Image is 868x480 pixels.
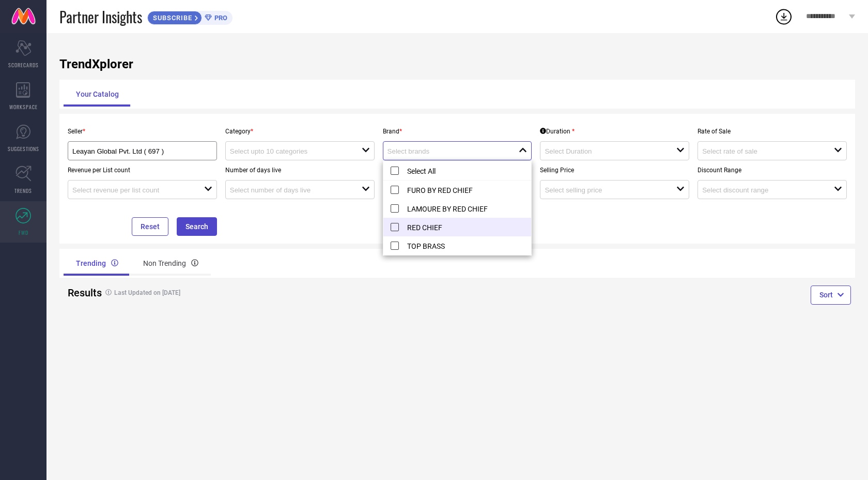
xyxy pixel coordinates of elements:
[545,147,663,155] input: Select Duration
[64,251,131,276] div: Trending
[100,289,416,296] h4: Last Updated on [DATE]
[225,128,375,135] p: Category
[19,229,28,236] span: FWD
[9,103,38,111] span: WORKSPACE
[698,128,847,135] p: Rate of Sale
[225,167,375,174] p: Number of days live
[540,128,575,135] div: Duration
[383,161,532,181] li: Select All
[68,128,217,135] p: Seller
[64,82,131,107] div: Your Catalog
[545,186,663,194] input: Select selling price
[68,167,217,174] p: Revenue per List count
[212,14,227,22] span: PRO
[59,6,142,27] span: Partner Insights
[383,199,532,218] li: LAMOURE BY RED CHIEF
[177,217,217,236] button: Search
[8,145,39,153] span: SUGGESTIONS
[383,128,532,135] p: Brand
[72,186,191,194] input: Select revenue per list count
[383,181,532,199] li: FURO BY RED CHIEF
[68,287,92,299] h2: Results
[383,236,532,255] li: TOP BRASS
[72,147,198,155] input: Select seller
[72,146,212,156] div: Leayan Global Pvt. Ltd ( 697 )
[702,147,820,155] input: Select rate of sale
[811,286,851,304] button: Sort
[148,14,195,22] span: SUBSCRIBE
[383,218,532,236] li: RED CHIEF
[230,147,348,155] input: Select upto 10 categories
[131,251,211,276] div: Non Trending
[774,7,793,26] div: Open download list
[132,217,168,236] button: Reset
[8,61,39,69] span: SCORECARDS
[14,187,32,194] span: TRENDS
[147,8,233,25] a: SUBSCRIBEPRO
[230,186,348,194] input: Select number of days live
[698,167,847,174] p: Discount Range
[702,186,820,194] input: Select discount range
[388,147,506,155] input: Select brands
[540,167,689,174] p: Selling Price
[59,57,855,71] h1: TrendXplorer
